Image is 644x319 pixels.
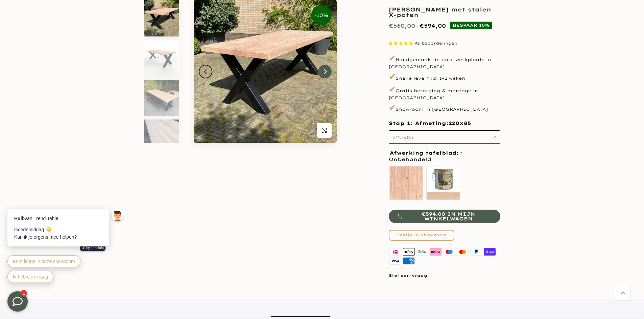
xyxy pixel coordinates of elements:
img: shopify pay [483,247,496,257]
img: american express [402,257,415,266]
button: €594.00 in mijn winkelwagen [389,210,500,223]
img: paypal [469,247,483,257]
span: 220x85 [392,134,413,140]
img: klarna [429,247,443,257]
img: visa [389,257,402,266]
span: 4.87 stars [389,41,414,46]
span: Afwerking tafelblad: [390,151,462,155]
span: 220x85 [449,120,471,127]
span: ✔ [389,53,396,63]
p: Snelle levertijd: 1–2 weken [389,71,500,83]
img: apple pay [402,247,415,257]
span: BESPAAR 10% [450,22,492,29]
span: ✔ [389,103,396,113]
p: Showroom in [GEOGRAPHIC_DATA] [389,102,500,114]
del: €660,00 [389,22,415,29]
a: Stel een vraag [389,273,427,278]
button: 220x85 [389,130,500,144]
button: Next [318,65,332,78]
a: Bekijk in showroom [389,230,454,241]
img: Rechthoekige douglas tuintafel met zwarte stalen X-poten [144,40,179,76]
span: Onbehandeld [389,155,431,164]
p: Gratis bezorging & montage in [GEOGRAPHIC_DATA] [389,84,500,101]
h1: [PERSON_NAME] met stalen X-poten [389,7,500,18]
span: ✔ [389,84,396,94]
span: ✔ [389,72,396,82]
img: ideal [389,247,402,257]
span: 92 beoordelingen [414,41,457,46]
span: Stap 1: Afmeting: [389,120,471,126]
iframe: bot-iframe [1,176,133,291]
img: maestro [443,247,456,257]
span: €594.00 in mijn winkelwagen [405,212,492,221]
iframe: toggle-frame [1,285,34,318]
img: google pay [415,247,429,257]
img: master [456,247,470,257]
a: Terug naar boven [615,285,630,300]
p: Handgemaakt in onze werkplaats in [GEOGRAPHIC_DATA] [389,53,500,70]
ins: €594,00 [420,21,446,31]
button: Previous [199,65,212,78]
